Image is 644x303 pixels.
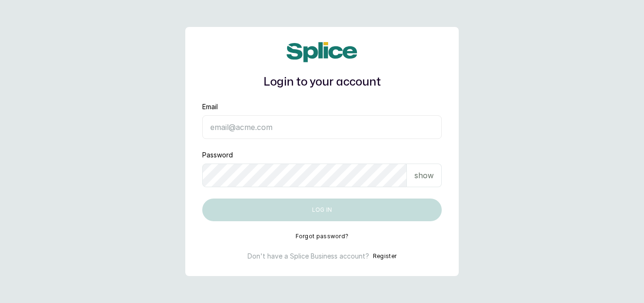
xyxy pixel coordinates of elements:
label: Email [202,102,218,112]
input: email@acme.com [202,115,442,139]
button: Log in [202,199,442,221]
button: Forgot password? [296,233,349,240]
h1: Login to your account [202,74,442,91]
p: Don't have a Splice Business account? [248,251,369,261]
button: Register [373,251,396,261]
label: Password [202,150,233,160]
p: show [414,170,434,181]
